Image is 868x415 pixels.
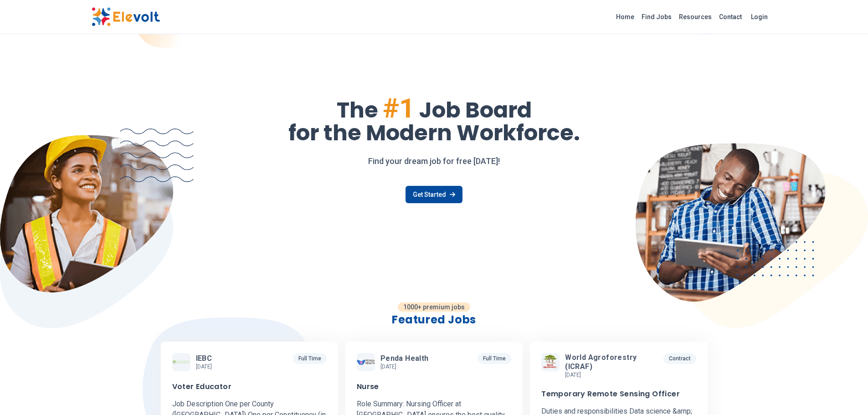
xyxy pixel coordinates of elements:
[172,360,190,364] img: IEBC
[357,382,379,391] h3: Nurse
[92,95,777,144] h1: The Job Board for the Modern Workforce.
[357,359,375,365] img: Penda Health
[541,352,560,373] img: World agroforestry (ICRAF)
[383,92,415,124] span: #1
[675,10,715,24] a: Resources
[565,353,656,371] span: World agroforestry (ICRAF)
[715,10,745,24] a: Contact
[92,155,777,168] p: Find your dream job for free [DATE]!
[92,7,160,26] img: Elevolt
[380,354,429,363] span: Penda Health
[172,382,232,391] h3: Voter Educator
[380,363,432,370] p: [DATE]
[565,371,659,379] p: [DATE]
[663,353,696,364] p: Contract
[745,8,773,26] a: Login
[478,353,511,364] p: Full Time
[406,186,462,203] a: Get Started
[196,363,216,370] p: [DATE]
[196,354,212,363] span: IEBC
[612,10,638,24] a: Home
[293,353,327,364] p: Full Time
[638,10,675,24] a: Find Jobs
[541,389,680,399] h3: Temporary Remote Sensing Officer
